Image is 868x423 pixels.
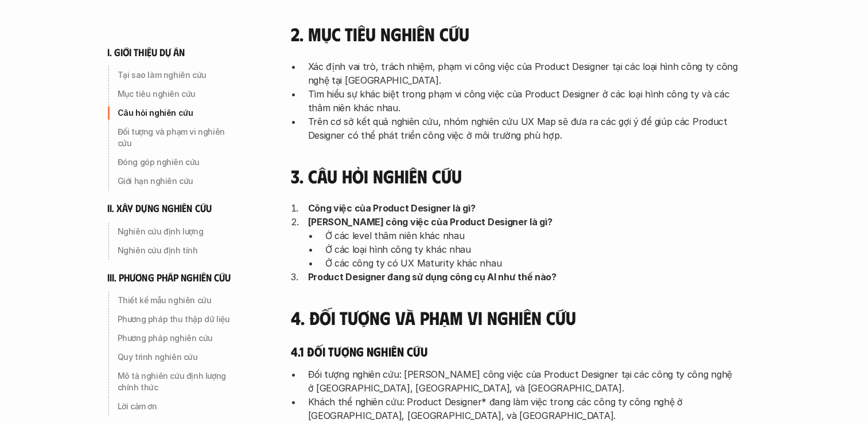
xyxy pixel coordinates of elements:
h4: 2. Mục tiêu nghiên cứu [291,23,738,45]
p: Ở các công ty có UX Maturity khác nhau [325,256,738,270]
p: Câu hỏi nghiên cứu [118,107,240,119]
h4: 4. Đối tượng và phạm vi nghiên cứu [291,307,738,328]
p: Đóng góp nghiên cứu [118,156,240,168]
p: Khách thể nghiên cứu: Product Designer* đang làm việc trong các công ty công nghệ ở [GEOGRAPHIC_D... [308,395,738,422]
a: Đối tượng và phạm vi nghiên cứu [107,123,245,152]
p: Thiết kế mẫu nghiên cứu [118,295,240,306]
strong: [PERSON_NAME] công việc của Product Designer là gì? [308,216,552,228]
p: Xác định vai trò, trách nhiệm, phạm vi công việc của Product Designer tại các loại hình công ty c... [308,60,738,87]
p: Tìm hiểu sự khác biệt trong phạm vi công việc của Product Designer ở các loại hình công ty và các... [308,87,738,115]
p: Ở các loại hình công ty khác nhau [325,242,738,256]
a: Thiết kế mẫu nghiên cứu [107,291,245,310]
a: Mô tả nghiên cứu định lượng chính thức [107,367,245,397]
h4: 3. Câu hỏi nghiên cứu [291,165,738,187]
p: Đối tượng nghiên cứu: [PERSON_NAME] công việc của Product Designer tại các công ty công nghệ ở [G... [308,367,738,395]
p: Tại sao làm nghiên cứu [118,69,240,81]
a: Nghiên cứu định tính [107,241,245,260]
p: Nghiên cứu định lượng [118,226,240,237]
a: Đóng góp nghiên cứu [107,153,245,171]
a: Quy trình nghiên cứu [107,348,245,366]
p: Quy trình nghiên cứu [118,351,240,363]
a: Lời cảm ơn [107,397,245,416]
h6: ii. xây dựng nghiên cứu [107,202,212,215]
a: Phương pháp thu thập dữ liệu [107,310,245,328]
h6: i. giới thiệu dự án [107,46,185,59]
p: Phương pháp nghiên cứu [118,332,240,344]
p: Mục tiêu nghiên cứu [118,88,240,100]
p: Lời cảm ơn [118,401,240,412]
h5: 4.1 Đối tượng nghiên cứu [291,343,738,359]
p: Mô tả nghiên cứu định lượng chính thức [118,370,240,393]
p: Nghiên cứu định tính [118,245,240,256]
strong: Product Designer đang sử dụng công cụ AI như thế nào? [308,271,556,283]
p: Phương pháp thu thập dữ liệu [118,314,240,325]
a: Tại sao làm nghiên cứu [107,66,245,84]
a: Nghiên cứu định lượng [107,222,245,241]
p: Đối tượng và phạm vi nghiên cứu [118,126,240,149]
strong: Công việc của Product Designer là gì? [308,202,476,214]
a: Giới hạn nghiên cứu [107,172,245,190]
a: Mục tiêu nghiên cứu [107,85,245,103]
p: Giới hạn nghiên cứu [118,175,240,187]
p: Trên cơ sở kết quả nghiên cứu, nhóm nghiên cứu UX Map sẽ đưa ra các gợi ý để giúp các Product Des... [308,115,738,142]
a: Phương pháp nghiên cứu [107,329,245,347]
a: Câu hỏi nghiên cứu [107,104,245,122]
p: Ở các level thâm niên khác nhau [325,229,738,242]
h6: iii. phương pháp nghiên cứu [107,271,231,284]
